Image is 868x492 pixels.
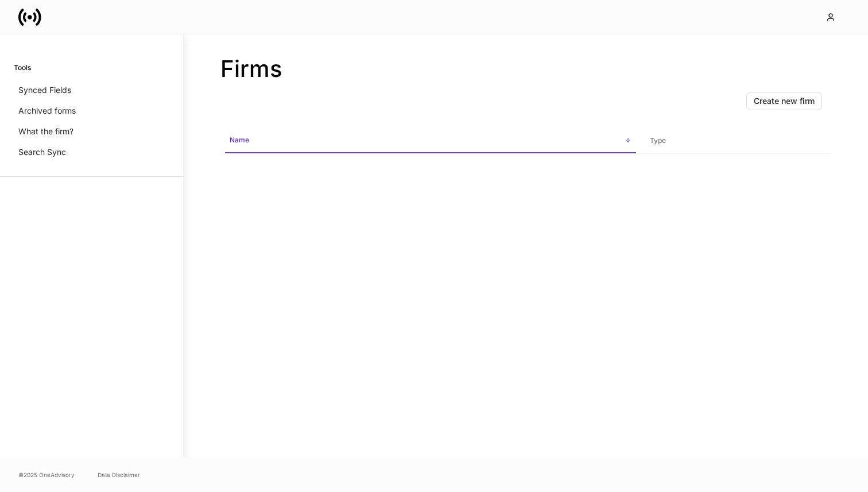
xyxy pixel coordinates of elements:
a: Data Disclaimer [98,470,140,479]
button: Create new firm [746,92,822,110]
h2: Firms [220,55,831,83]
span: Type [645,129,827,153]
a: Archived forms [14,100,169,121]
div: Create new firm [754,97,815,105]
p: What the firm? [18,126,73,137]
h6: Type [650,135,666,146]
span: Name [225,129,636,153]
span: © 2025 OneAdvisory [18,470,75,479]
p: Archived forms [18,105,76,117]
a: Search Sync [14,142,169,162]
a: Synced Fields [14,80,169,100]
h6: Name [230,134,249,145]
a: What the firm? [14,121,169,142]
p: Search Sync [18,146,66,158]
h6: Tools [14,62,31,73]
p: Synced Fields [18,84,71,96]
